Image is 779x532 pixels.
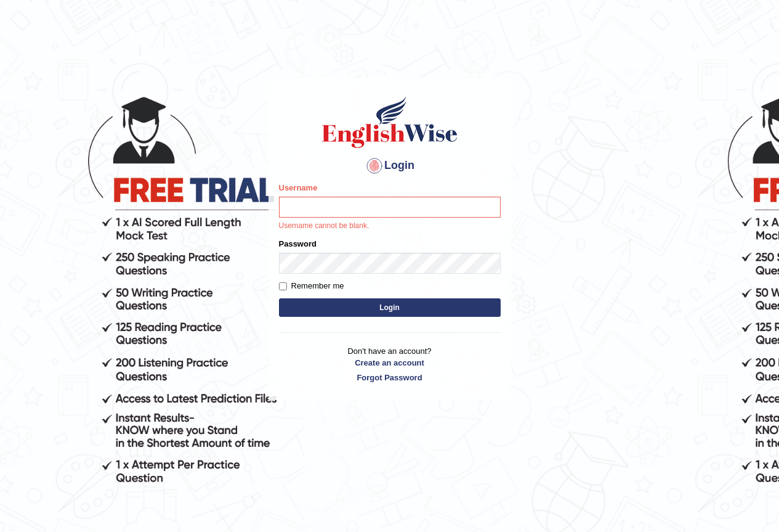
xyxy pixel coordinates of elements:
p: Username cannot be blank. [279,221,501,232]
button: Login [279,298,501,317]
a: Create an account [279,357,501,369]
label: Remember me [279,280,344,292]
input: Remember me [279,282,287,290]
label: Password [279,238,317,250]
label: Username [279,182,318,194]
img: Logo of English Wise sign in for intelligent practice with AI [320,94,460,150]
h4: Login [279,156,501,176]
a: Forgot Password [279,372,501,383]
p: Don't have an account? [279,345,501,383]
